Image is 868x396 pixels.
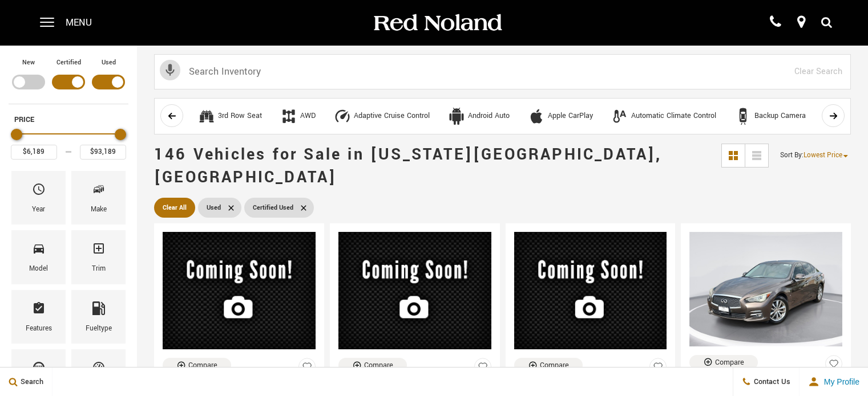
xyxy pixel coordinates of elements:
[338,358,407,373] button: Compare Vehicle
[218,111,262,121] div: 3rd Row Seat
[32,299,46,322] span: Features
[160,60,180,80] svg: Click to toggle on voice search
[338,232,491,349] img: 2014 Cadillac XTS Vsport Premium
[160,104,183,127] button: scroll left
[29,263,48,275] div: Model
[32,239,46,263] span: Model
[86,322,112,335] div: Fueltype
[32,203,45,216] div: Year
[11,230,66,284] div: ModelModel
[751,377,790,387] span: Contact Us
[631,111,716,121] div: Automatic Climate Control
[92,299,106,322] span: Fueltype
[163,358,231,373] button: Compare Vehicle
[780,150,804,160] span: Sort By :
[22,57,35,68] label: New
[253,201,293,215] span: Certified Used
[11,145,57,160] input: Minimum
[819,377,859,386] span: My Profile
[207,201,221,215] span: Used
[540,360,569,370] div: Compare
[163,232,316,349] img: 2008 Land Rover Range Rover HSE
[92,263,106,275] div: Trim
[192,104,268,128] button: 3rd Row Seat3rd Row Seat
[92,239,106,263] span: Trim
[514,232,667,349] img: 2016 Volkswagen Tiguan S
[188,360,217,370] div: Compare
[804,150,842,160] span: Lowest Price
[56,57,81,68] label: Certified
[91,203,107,216] div: Make
[80,145,126,160] input: Maximum
[274,104,322,128] button: AWDAWD
[528,108,545,125] div: Apple CarPlay
[442,104,516,128] button: Android AutoAndroid Auto
[11,290,66,344] div: FeaturesFeatures
[474,358,491,380] button: Save Vehicle
[92,179,106,203] span: Make
[522,104,599,128] button: Apple CarPlayApple CarPlay
[728,104,812,128] button: Backup CameraBackup Camera
[734,108,752,125] div: Backup Camera
[11,171,66,224] div: YearYear
[71,290,126,344] div: FueltypeFueltype
[71,230,126,284] div: TrimTrim
[300,111,316,121] div: AWD
[32,358,46,382] span: Transmission
[280,108,297,125] div: AWD
[71,171,126,224] div: MakeMake
[689,355,758,370] button: Compare Vehicle
[102,57,116,68] label: Used
[364,360,393,370] div: Compare
[298,358,316,380] button: Save Vehicle
[514,358,583,373] button: Compare Vehicle
[115,129,126,140] div: Maximum Price
[468,111,510,121] div: Android Auto
[154,54,851,89] input: Search Inventory
[715,357,744,368] div: Compare
[334,108,351,125] div: Adaptive Cruise Control
[92,358,106,382] span: Mileage
[198,108,215,125] div: 3rd Row Seat
[32,179,46,203] span: Year
[689,232,842,346] img: 2014 INFINITI Q50 Premium
[825,355,842,377] button: Save Vehicle
[18,377,43,387] span: Search
[611,108,628,125] div: Automatic Climate Control
[605,104,722,128] button: Automatic Climate ControlAutomatic Climate Control
[372,13,503,33] img: Red Noland Auto Group
[448,108,465,125] div: Android Auto
[754,111,806,121] div: Backup Camera
[154,144,662,189] span: 146 Vehicles for Sale in [US_STATE][GEOGRAPHIC_DATA], [GEOGRAPHIC_DATA]
[800,368,868,396] button: Open user profile menu
[26,322,52,335] div: Features
[328,104,436,128] button: Adaptive Cruise ControlAdaptive Cruise Control
[548,111,593,121] div: Apple CarPlay
[11,129,22,140] div: Minimum Price
[163,201,187,215] span: Clear All
[9,57,128,104] div: Filter by Vehicle Type
[822,104,845,127] button: scroll right
[649,358,667,380] button: Save Vehicle
[14,115,123,125] h5: Price
[354,111,430,121] div: Adaptive Cruise Control
[11,125,126,160] div: Price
